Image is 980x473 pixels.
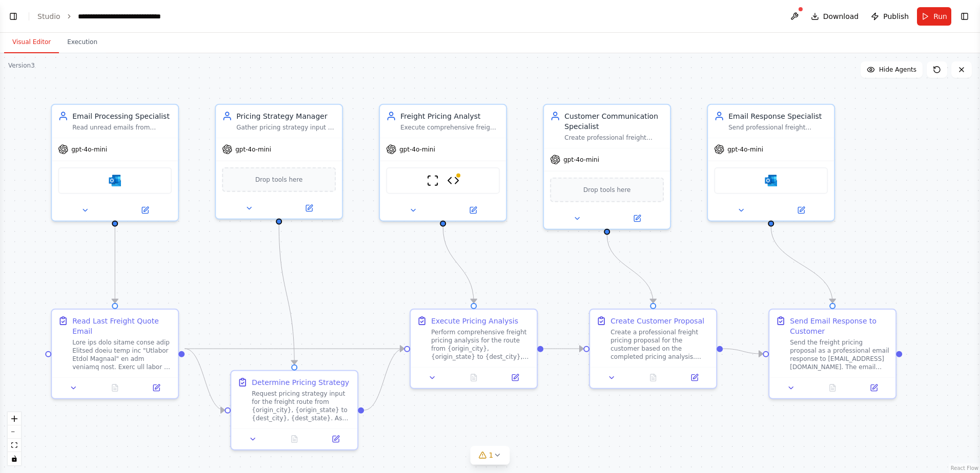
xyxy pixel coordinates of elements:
div: Lore ips dolo sitame conse adip Elitsed doeiu temp inc "Utlabor Etdol Magnaal" en adm veniamq nos... [72,338,172,371]
button: Visual Editor [4,32,59,53]
g: Edge from 000040c4-3917-429a-8b14-0c2f11f6a87e to 9f4257b5-eb04-4db6-8f9a-843824126b70 [185,343,404,354]
button: Show left sidebar [6,9,21,24]
g: Edge from e3f01e72-5a08-49e2-8c81-67f3a09dd8b1 to 9f4257b5-eb04-4db6-8f9a-843824126b70 [438,227,479,303]
button: No output available [273,433,316,445]
div: Send professional freight pricing proposal emails to customers using Outlook. Automatically send ... [728,123,828,132]
span: Drop tools here [583,185,631,195]
button: No output available [811,382,854,394]
div: Email Processing SpecialistRead unread emails from Outlook inbox with "Freight Quote Request" in ... [51,104,179,222]
button: Open in side panel [498,372,533,384]
nav: breadcrumb [37,11,192,21]
button: No output available [631,372,675,384]
img: Microsoft Outlook [109,175,121,187]
g: Edge from c0b5f5aa-7bd4-4ca0-88b9-2382216aae46 to bb606768-30a9-4649-8f06-0415ad67c568 [274,225,299,364]
div: Read Last Freight Quote Email [72,316,172,336]
g: Edge from 224f81e8-1361-4cd0-be0c-52ba629e8ea4 to 24480397-acf0-4d4b-909c-3935c16fe165 [723,343,763,359]
g: Edge from bb606768-30a9-4649-8f06-0415ad67c568 to 9f4257b5-eb04-4db6-8f9a-843824126b70 [364,343,404,415]
span: gpt-4o-mini [727,145,763,154]
a: Studio [37,12,60,20]
img: Microsoft Outlook [765,175,777,187]
div: Read unread emails from Outlook inbox with "Freight Quote Request" in the subject line and extrac... [72,123,172,132]
div: Create professional freight pricing proposal communications that translate technical pricing anal... [564,134,664,142]
g: Edge from 000040c4-3917-429a-8b14-0c2f11f6a87e to bb606768-30a9-4649-8f06-0415ad67c568 [185,343,224,415]
button: Open in side panel [444,204,502,217]
div: Gather pricing strategy input by communicating with stakeholders to determine the appropriate agg... [236,123,336,132]
div: Determine Pricing Strategy [252,377,349,388]
div: Execute comprehensive freight pricing analysis using route calculation, mileage band classificati... [400,123,500,132]
div: Email Response SpecialistSend professional freight pricing proposal emails to customers using Out... [707,104,835,222]
div: Request pricing strategy input for the freight route from {origin_city}, {origin_state} to {dest_... [252,390,351,422]
button: Run [917,7,951,26]
button: fit view [8,439,21,452]
div: Read Last Freight Quote EmailLore ips dolo sitame conse adip Elitsed doeiu temp inc "Utlabor Etdo... [51,309,179,399]
img: Freight Pricing Calculator [447,175,459,187]
button: Open in side panel [116,204,174,217]
span: Download [823,11,859,21]
button: Open in side panel [318,433,354,445]
button: zoom in [8,412,21,425]
g: Edge from 1fd61836-cf17-449b-965a-088d9759bc84 to 224f81e8-1361-4cd0-be0c-52ba629e8ea4 [602,235,658,303]
div: Determine Pricing StrategyRequest pricing strategy input for the freight route from {origin_city}... [230,370,358,450]
button: Execution [59,32,106,53]
button: Show right sidebar [957,9,972,24]
button: Open in side panel [280,202,338,214]
button: No output available [93,382,137,394]
div: Freight Pricing Analyst [400,111,500,121]
button: Download [807,7,863,26]
span: gpt-4o-mini [71,145,107,154]
span: Run [933,11,947,21]
div: Customer Communication SpecialistCreate professional freight pricing proposal communications that... [543,104,671,230]
div: Execute Pricing Analysis [431,316,518,326]
span: gpt-4o-mini [563,156,599,164]
button: Open in side panel [139,382,174,394]
button: Publish [867,7,913,26]
span: gpt-4o-mini [399,145,435,154]
div: Customer Communication Specialist [564,111,664,132]
div: Create Customer Proposal [610,316,704,326]
span: gpt-4o-mini [235,145,271,154]
img: ScrapeWebsiteTool [426,175,439,187]
div: Email Processing Specialist [72,111,172,121]
button: zoom out [8,425,21,439]
div: Create Customer ProposalCreate a professional freight pricing proposal for the customer based on ... [589,309,717,389]
button: Hide Agents [861,61,923,78]
span: Drop tools here [255,175,303,185]
div: Send Email Response to Customer [790,316,889,336]
g: Edge from 9f4257b5-eb04-4db6-8f9a-843824126b70 to 224f81e8-1361-4cd0-be0c-52ba629e8ea4 [543,343,583,354]
div: Perform comprehensive freight pricing analysis for the route from {origin_city}, {origin_state} t... [431,328,530,361]
span: 1 [489,450,494,460]
a: React Flow attribution [951,465,978,471]
button: Open in side panel [856,382,892,394]
button: Open in side panel [772,204,830,217]
div: Pricing Strategy Manager [236,111,336,121]
span: Hide Agents [879,66,916,74]
button: No output available [452,372,496,384]
button: 1 [471,446,510,465]
div: Freight Pricing AnalystExecute comprehensive freight pricing analysis using route calculation, mi... [379,104,507,222]
div: Send the freight pricing proposal as a professional email response to [EMAIL_ADDRESS][DOMAIN_NAME... [790,338,889,371]
button: toggle interactivity [8,452,21,465]
div: Version 3 [8,61,35,70]
div: Create a professional freight pricing proposal for the customer based on the completed pricing an... [610,328,710,361]
div: Execute Pricing AnalysisPerform comprehensive freight pricing analysis for the route from {origin... [410,309,538,389]
span: Publish [883,11,909,21]
g: Edge from 081aa8a9-fa7e-4bc1-a9da-8a1cc45867f6 to 000040c4-3917-429a-8b14-0c2f11f6a87e [110,227,120,303]
div: React Flow controls [8,412,21,465]
button: Open in side panel [677,372,712,384]
button: Open in side panel [608,212,666,225]
div: Send Email Response to CustomerSend the freight pricing proposal as a professional email response... [768,309,896,399]
div: Pricing Strategy ManagerGather pricing strategy input by communicating with stakeholders to deter... [215,104,343,220]
div: Email Response Specialist [728,111,828,121]
g: Edge from 96d6a405-a806-4d10-9479-d42cc822de94 to 24480397-acf0-4d4b-909c-3935c16fe165 [766,227,838,303]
